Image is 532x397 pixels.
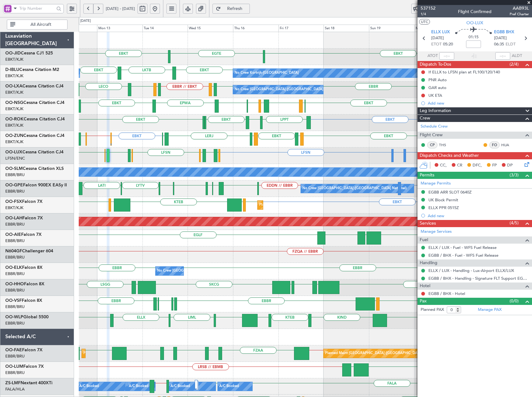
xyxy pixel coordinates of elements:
span: OO-LUX [466,20,483,26]
button: Refresh [212,4,250,14]
div: Mon 20 [414,25,460,32]
a: Manage Services [421,229,452,235]
span: Refresh [222,7,248,11]
span: ALDT [512,53,522,59]
a: OO-ELKFalcon 8X [5,265,43,270]
a: OO-NSGCessna Citation CJ4 [5,100,64,105]
div: GAR auto [428,85,446,90]
div: CP [427,142,437,148]
span: [DATE] [494,35,507,41]
div: A/C Booked [170,382,190,391]
a: OO-GPEFalcon 900EX EASy II [5,183,67,187]
div: UK ETA [428,93,442,98]
a: N604GFChallenger 604 [5,249,53,253]
a: EBBR/BRU [5,255,25,260]
span: OO-LAH [5,216,22,220]
span: Dispatch To-Dos [420,61,451,68]
div: Fri 17 [278,25,324,32]
button: UTC [419,19,430,25]
a: THS [439,142,453,148]
span: FP [492,162,497,169]
div: Planned Maint [GEOGRAPHIC_DATA] ([GEOGRAPHIC_DATA] National) [325,349,438,358]
span: Leg Information [420,107,451,114]
a: Manage PAX [478,307,502,313]
div: PNR Auto [428,77,447,82]
a: Schedule Crew [421,124,448,130]
span: D-IBLU [5,68,19,72]
div: A/C Booked [219,382,239,391]
div: UK Block Permit [428,197,458,203]
a: EBBR/BRU [5,287,25,293]
span: Hotel [420,283,430,290]
div: If ELLX to LFSN plan at FL100/120/140 [428,69,500,75]
span: Dispatch Checks and Weather [420,152,479,159]
div: Wed 15 [188,25,233,32]
div: ELLX PPR 0515Z [428,205,459,210]
a: OO-FAEFalcon 7X [5,348,43,352]
div: Add new [428,100,529,106]
span: (0/0) [510,298,519,304]
span: Pax [420,298,427,305]
span: OO-LXA [5,84,22,88]
span: ELDT [506,41,516,48]
span: Handling [420,259,437,267]
div: No Crew [GEOGRAPHIC_DATA] ([GEOGRAPHIC_DATA] National) [157,266,261,276]
span: OO-NSG [5,100,23,105]
a: EBKT/KJK [5,139,23,145]
a: EGBB / BHX - Handling - Signature FLT Support EGBB / BHX [428,276,529,281]
span: ELLX LUX [431,29,450,35]
a: EBKT/KJK [5,205,23,211]
label: Planned PAX [421,307,444,313]
a: EBBR/BRU [5,238,25,244]
a: ELLX / LUX - Handling - Lux-Airport ELLX/LUX [428,268,514,273]
div: EGBB ARR SLOT 0640Z [428,189,472,195]
a: OO-LXACessna Citation CJ4 [5,84,63,88]
span: DFC, [473,162,482,169]
div: Sat 18 [324,25,369,32]
a: EGBB / BHX - Fuel - WFS Fuel Release [428,253,498,258]
a: EBKT/KJK [5,123,23,128]
div: Planned Maint Melsbroek Air Base [83,349,138,358]
a: EBBR/BRU [5,172,25,178]
a: ZS-LMFNextant 400XTi [5,381,53,385]
a: EBBR/BRU [5,189,25,194]
div: No Crew Kortrijk-[GEOGRAPHIC_DATA] [235,68,299,78]
a: EBBR/BRU [5,370,25,376]
a: OO-AIEFalcon 7X [5,232,42,237]
span: Crew [420,115,430,122]
span: [DATE] - [DATE] [106,6,135,12]
a: OO-LUMFalcon 7X [5,364,44,369]
span: OO-ZUN [5,133,23,138]
div: A/C Booked [79,382,99,391]
input: Trip Number [19,4,54,13]
a: Manage Permits [421,180,451,187]
div: Sun 19 [369,25,414,32]
a: EBKT/KJK [5,90,23,95]
a: D-IBLUCessna Citation M2 [5,68,59,72]
span: Flight Crew [420,132,443,139]
span: ETOT [431,41,441,48]
div: [DATE] [80,18,91,24]
div: Planned Maint Kortrijk-[GEOGRAPHIC_DATA] [259,200,332,210]
span: Services [420,220,436,227]
a: OO-ROKCessna Citation CJ4 [5,117,65,121]
span: (2/4) [510,61,519,68]
input: --:-- [439,52,454,60]
a: OO-JIDCessna CJ1 525 [5,51,53,55]
a: EBBR/BRU [5,353,25,359]
div: No Crew [GEOGRAPHIC_DATA] ([GEOGRAPHIC_DATA] National) [235,85,339,94]
span: 537152 [421,5,436,12]
span: OO-ROK [5,117,24,121]
a: OO-WLPGlobal 5500 [5,315,49,319]
a: FALA/HLA [5,386,25,392]
div: Mon 13 [97,25,142,32]
span: OO-JID [5,51,21,55]
span: 05:20 [443,41,453,48]
a: OO-LUXCessna Citation CJ4 [5,150,63,154]
div: Add new [428,213,529,218]
div: No Crew [GEOGRAPHIC_DATA] ([GEOGRAPHIC_DATA] National) [302,184,407,193]
span: CR [457,162,462,169]
button: All Aircraft [7,20,68,30]
span: 06:35 [494,41,504,48]
span: OO-LUM [5,364,23,369]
